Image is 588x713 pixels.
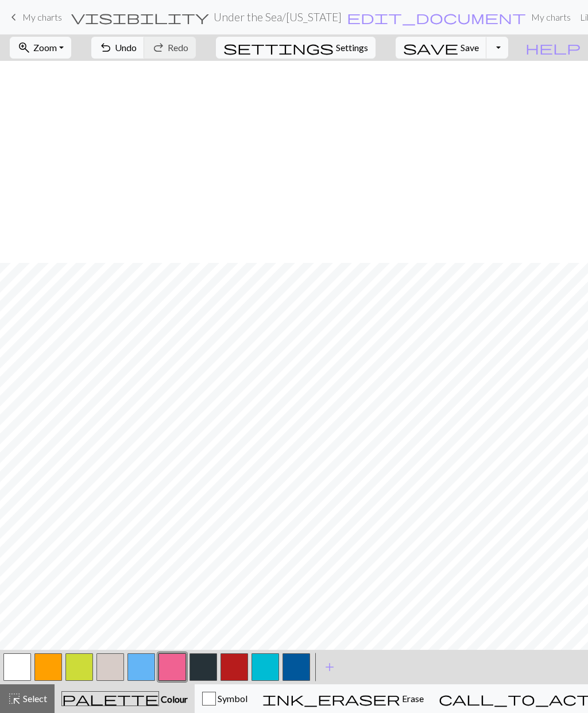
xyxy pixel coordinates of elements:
[22,11,62,22] span: My charts
[214,10,342,24] h2: Under the Sea / [US_STATE]
[525,40,581,56] span: help
[461,42,479,53] span: Save
[21,693,47,704] span: Select
[195,684,255,713] button: Symbol
[62,691,158,707] span: palette
[396,37,487,59] button: Save
[33,42,57,53] span: Zoom
[255,684,431,713] button: Erase
[527,6,575,29] a: My charts
[7,691,21,707] span: highlight_alt
[17,40,31,56] span: zoom_in
[336,41,368,55] span: Settings
[7,9,21,25] span: keyboard_arrow_left
[400,693,424,704] span: Erase
[99,40,113,56] span: undo
[347,9,526,25] span: edit_document
[7,7,62,27] a: My charts
[55,684,195,713] button: Colour
[323,659,336,675] span: add
[159,693,188,704] span: Colour
[115,42,137,53] span: Undo
[223,40,334,56] span: settings
[216,37,376,59] button: SettingsSettings
[216,693,247,704] span: Symbol
[262,691,400,707] span: ink_eraser
[91,37,145,59] button: Undo
[10,37,71,59] button: Zoom
[223,41,334,55] i: Settings
[71,9,209,25] span: visibility
[403,40,458,56] span: save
